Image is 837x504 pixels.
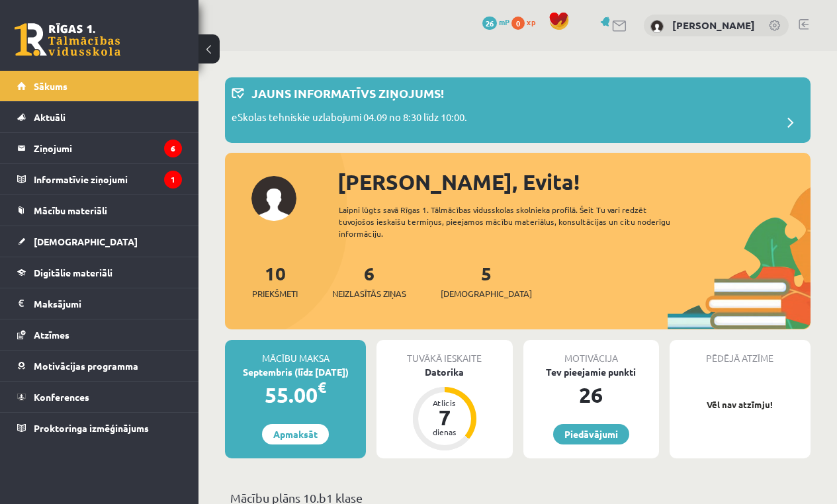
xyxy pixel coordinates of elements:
[441,287,532,300] span: [DEMOGRAPHIC_DATA]
[523,340,659,365] div: Motivācija
[332,261,406,300] a: 6Neizlasītās ziņas
[339,204,690,239] div: Laipni lūgts savā Rīgas 1. Tālmācības vidusskolas skolnieka profilā. Šeit Tu vari redzēt tuvojošo...
[34,133,182,163] legend: Ziņojumi
[482,17,497,30] span: 26
[17,351,182,381] a: Motivācijas programma
[34,164,182,194] legend: Informatīvie ziņojumi
[425,399,464,407] div: Atlicis
[650,20,664,33] img: Evita Kučāne
[17,382,182,412] a: Konferences
[232,84,804,136] a: Jauns informatīvs ziņojums! eSkolas tehniskie uzlabojumi 04.09 no 8:30 līdz 10:00.
[17,195,182,226] a: Mācību materiāli
[34,80,67,92] span: Sākums
[251,84,444,102] p: Jauns informatīvs ziņojums!
[34,329,69,341] span: Atzīmes
[34,391,89,403] span: Konferences
[17,288,182,319] a: Maksājumi
[441,261,532,300] a: 5[DEMOGRAPHIC_DATA]
[672,19,755,32] a: [PERSON_NAME]
[225,379,366,411] div: 55.00
[252,287,298,300] span: Priekšmeti
[511,17,542,27] a: 0 xp
[499,17,509,27] span: mP
[318,378,326,397] span: €
[17,319,182,350] a: Atzīmes
[262,424,329,444] a: Apmaksāt
[670,340,811,365] div: Pēdējā atzīme
[376,365,512,379] div: Datorika
[164,140,182,157] i: 6
[523,379,659,411] div: 26
[164,171,182,189] i: 1
[34,267,112,278] span: Digitālie materiāli
[17,133,182,163] a: Ziņojumi6
[376,365,512,452] a: Datorika Atlicis 7 dienas
[376,340,512,365] div: Tuvākā ieskaite
[17,164,182,194] a: Informatīvie ziņojumi1
[17,257,182,288] a: Digitālie materiāli
[676,398,804,411] p: Vēl nav atzīmju!
[34,422,149,434] span: Proktoringa izmēģinājums
[34,111,66,123] span: Aktuāli
[232,110,467,128] p: eSkolas tehniskie uzlabojumi 04.09 no 8:30 līdz 10:00.
[34,360,138,372] span: Motivācijas programma
[553,424,629,444] a: Piedāvājumi
[425,407,464,428] div: 7
[337,166,811,198] div: [PERSON_NAME], Evita!
[15,23,120,56] a: Rīgas 1. Tālmācības vidusskola
[332,287,406,300] span: Neizlasītās ziņas
[17,71,182,101] a: Sākums
[425,428,464,436] div: dienas
[34,204,107,216] span: Mācību materiāli
[17,413,182,443] a: Proktoringa izmēģinājums
[523,365,659,379] div: Tev pieejamie punkti
[225,340,366,365] div: Mācību maksa
[17,102,182,132] a: Aktuāli
[34,235,138,247] span: [DEMOGRAPHIC_DATA]
[511,17,525,30] span: 0
[527,17,535,27] span: xp
[225,365,366,379] div: Septembris (līdz [DATE])
[17,226,182,257] a: [DEMOGRAPHIC_DATA]
[34,288,182,319] legend: Maksājumi
[252,261,298,300] a: 10Priekšmeti
[482,17,509,27] a: 26 mP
